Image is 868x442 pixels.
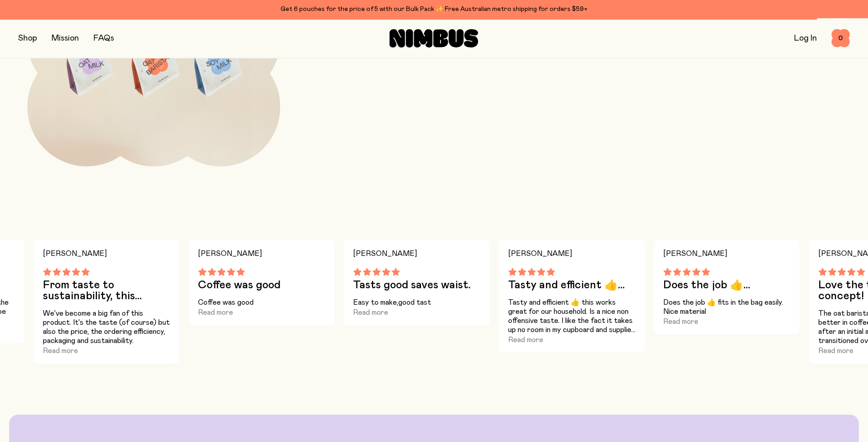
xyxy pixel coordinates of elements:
[52,34,79,42] a: Mission
[353,247,481,260] h4: [PERSON_NAME]
[508,334,543,345] button: Read more
[43,247,171,260] h4: [PERSON_NAME]
[663,280,791,291] h3: Does the job 👍...
[353,298,481,307] p: Easy to make,good tast
[198,280,326,291] h3: Coffee was good
[508,280,636,291] h3: Tasty and efficient 👍...
[94,34,114,42] a: FAQs
[43,280,171,302] h3: From taste to sustainability, this product gets everything right.
[663,298,791,316] p: Does the job 👍 fits in the bag easily. Nice material
[198,307,233,318] button: Read more
[508,298,636,334] p: Tasty and efficient 👍 this works great for our household. Is a nice non offensive taste. I like t...
[818,345,853,356] button: Read more
[353,280,481,291] h3: Tasts good saves waist.
[794,34,817,42] a: Log In
[508,247,636,260] h4: [PERSON_NAME]
[663,316,698,327] button: Read more
[198,298,326,307] p: Coffee was good
[353,307,388,318] button: Read more
[43,309,171,345] p: We've become a big fan of this product. It's the taste (of course) but also the price, the orderi...
[663,247,791,260] h4: [PERSON_NAME]
[43,345,78,356] button: Read more
[832,29,850,47] button: 0
[18,4,850,15] div: Get 6 pouches for the price of 5 with our Bulk Pack ✨ Free Australian metro shipping for orders $59+
[198,247,326,260] h4: [PERSON_NAME]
